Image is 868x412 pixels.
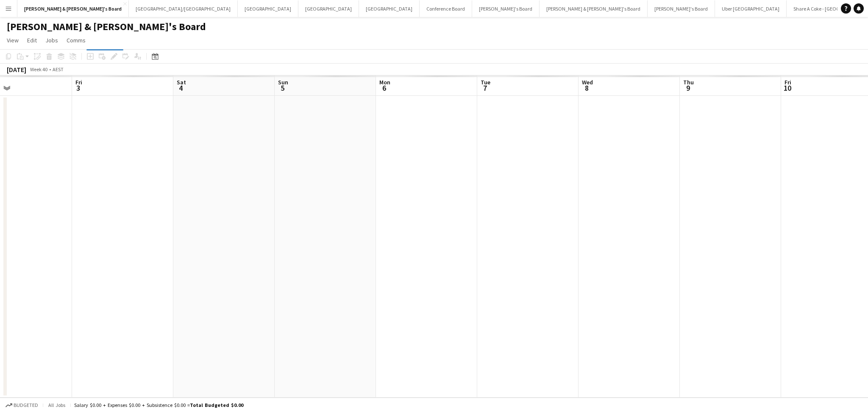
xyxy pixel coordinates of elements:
span: Budgeted [14,402,38,408]
button: Conference Board [420,0,472,17]
button: [PERSON_NAME]'s Board [472,0,540,17]
button: Uber [GEOGRAPHIC_DATA] [715,0,787,17]
button: [GEOGRAPHIC_DATA] [359,0,420,17]
span: All jobs [47,402,67,408]
div: Salary $0.00 + Expenses $0.00 + Subsistence $0.00 = [74,402,243,408]
span: Total Budgeted $0.00 [190,402,243,408]
button: [PERSON_NAME] & [PERSON_NAME]'s Board [540,0,648,17]
button: Budgeted [4,401,39,410]
button: [PERSON_NAME]'s Board [648,0,715,17]
button: [GEOGRAPHIC_DATA]/[GEOGRAPHIC_DATA] [129,0,238,17]
button: [PERSON_NAME] & [PERSON_NAME]'s Board [17,0,129,17]
button: [GEOGRAPHIC_DATA] [298,0,359,17]
button: [GEOGRAPHIC_DATA] [238,0,298,17]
